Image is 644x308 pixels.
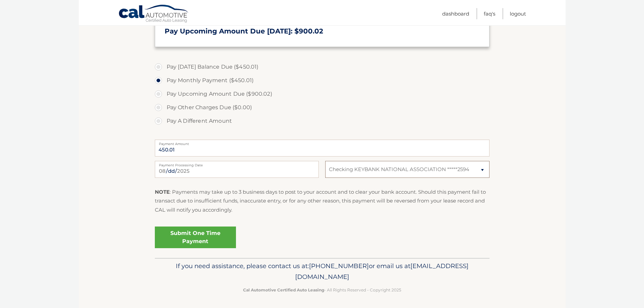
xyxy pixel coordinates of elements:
label: Pay Upcoming Amount Due ($900.02) [155,87,490,101]
label: Pay [DATE] Balance Due ($450.01) [155,60,490,74]
a: Dashboard [442,8,469,19]
a: Cal Automotive [118,4,189,24]
p: : Payments may take up to 3 business days to post to your account and to clear your bank account.... [155,188,490,214]
a: FAQ's [484,8,495,19]
input: Payment Amount [155,140,490,157]
p: If you need assistance, please contact us at: or email us at [159,261,485,282]
label: Pay Other Charges Due ($0.00) [155,101,490,114]
a: Submit One Time Payment [155,227,236,248]
strong: NOTE [155,189,170,195]
input: Payment Date [155,161,319,178]
label: Pay Monthly Payment ($450.01) [155,74,490,87]
label: Payment Processing Date [155,161,319,166]
label: Payment Amount [155,140,490,145]
label: Pay A Different Amount [155,114,490,128]
span: [PHONE_NUMBER] [309,262,369,270]
h3: Pay Upcoming Amount Due [DATE]: $900.02 [165,27,480,35]
strong: Cal Automotive Certified Auto Leasing [243,287,324,292]
p: - All Rights Reserved - Copyright 2025 [159,286,485,293]
a: Logout [510,8,526,19]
